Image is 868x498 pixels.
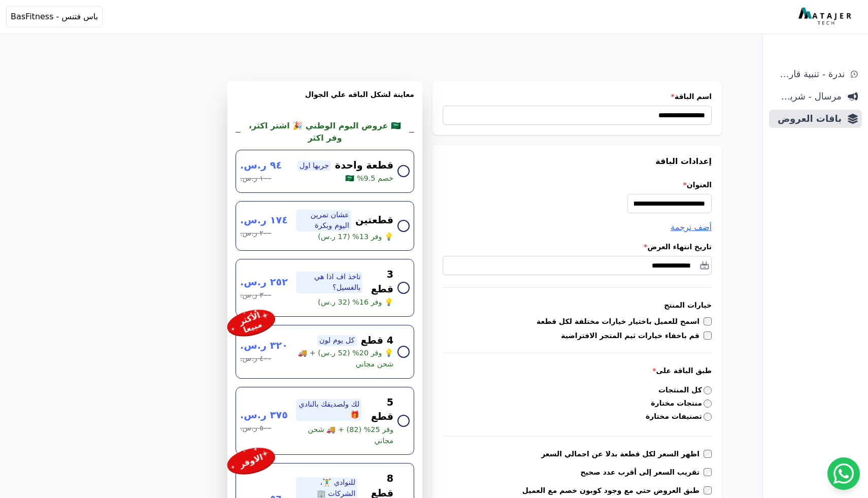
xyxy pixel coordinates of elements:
span: ٥٠٠ ر.س. [240,423,271,434]
span: ٩٤ ر.س. [240,158,282,173]
label: تقريب السعر إلى أقرب عدد صحيح [580,467,704,477]
span: 💡 وفر 20% (52 ر.س) + 🚚 شحن مجاني [296,348,393,370]
span: وفر 25% (82) + 🚚 شحن مجاني [296,424,393,446]
span: 3 قطع [366,268,393,297]
span: كل يوم لون [317,335,357,346]
span: جربها اول [297,160,331,172]
label: اسم الباقة [443,91,712,102]
span: 💡 وفر 13% (17 ر.س) [318,231,393,243]
span: عشان تمرين اليوم وبكرة [296,210,351,231]
span: ٤٠٠ ر.س. [240,353,271,364]
input: منتجات مختارة [704,400,712,408]
span: ٢٠٠ ر.س. [240,228,271,239]
span: 💡 وفر 16% (32 ر.س) [318,297,393,308]
span: لك ولصديقك بالنادي 🎁 [296,399,361,421]
label: قم باخفاء خيارات ثيم المتجر الافتراضية [561,330,704,341]
span: تاخذ اف اذا هي بالغسيل؟ [296,272,363,293]
span: ٢٥٢ ر.س. [240,275,288,290]
span: ندرة - تنبية قارب علي النفاذ [773,67,845,81]
h3: خيارات المنتج [443,300,712,310]
div: الاوفر [238,453,264,470]
span: خصم 9.5% 🇸🇦 [345,173,393,184]
span: قطعتين [355,213,393,228]
label: تصنيفات مختارة [646,411,712,422]
label: العنوان [443,180,712,190]
h3: إعدادات الباقة [443,155,712,168]
h3: معاينة لشكل الباقه علي الجوال [236,89,414,112]
label: كل المنتجات [658,385,712,395]
img: MatajerTech Logo [798,8,854,26]
input: كل المنتجات [704,386,712,394]
span: باقات العروض [773,112,842,126]
label: اسمح للعميل باختيار خيارات مختلفة لكل قطعة [537,316,704,326]
span: أضف ترجمة [671,222,712,232]
label: تاريخ انتهاء العرض [443,242,712,252]
label: طبق الباقة على [443,366,712,376]
span: قطعة واحدة [335,158,393,173]
label: طبق العروض حتي مع وجود كوبون خصم مع العميل [522,485,704,495]
span: ١٠٠ ر.س. [240,173,271,184]
button: باس فتنس - BasFitness [6,6,103,27]
span: مرسال - شريط دعاية [773,89,842,104]
span: ١٧٤ ر.س. [240,213,288,228]
span: 5 قطع [365,395,393,425]
label: منتجات مختارة [651,398,712,409]
span: ٣٢٠ ر.س. [240,339,288,353]
input: تصنيفات مختارة [704,413,712,421]
div: الأكثر مبيعا [236,310,266,336]
h2: 🇸🇦 عروض اليوم الوطني 🎉 اشتر اكثر، وفر اكثر [245,120,406,144]
span: 4 قطع [361,334,393,348]
label: اظهر السعر لكل قطعة بدلا عن اجمالي السعر [541,449,704,459]
button: أضف ترجمة [671,221,712,234]
span: باس فتنس - BasFitness [11,11,98,23]
span: ٣٠٠ ر.س. [240,290,271,301]
span: ٣٧٥ ر.س. [240,408,288,423]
